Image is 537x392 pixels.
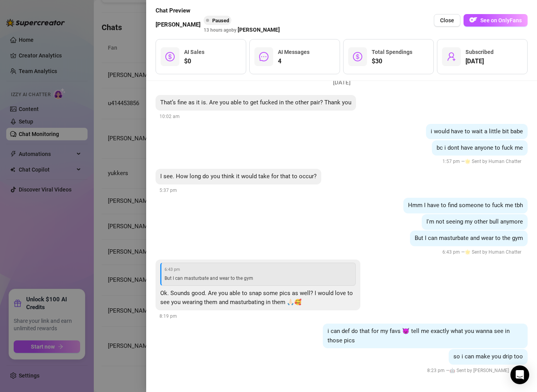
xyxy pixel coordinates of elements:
[465,49,494,55] span: Subscribed
[238,25,280,34] span: [PERSON_NAME]
[415,234,523,242] span: But I can masturbate and wear to the gym
[327,78,356,88] span: [DATE]
[156,20,200,30] span: [PERSON_NAME]
[449,368,509,373] span: 🤖 Sent by [PERSON_NAME]
[160,173,317,180] span: I see. How long do you think it would take for that to occur?
[278,57,310,66] span: 4
[426,218,523,225] span: I'm not seeing my other bull anymore
[464,14,528,27] a: OFSee on OnlyFans
[184,49,204,55] span: AI Sales
[159,313,177,319] span: 8:19 pm
[427,368,524,373] span: 8:23 pm —
[431,128,523,135] span: i would have to wait a little bit babe
[184,57,204,66] span: $0
[408,202,523,209] span: Hmm I have to find someone to fuck me tbh
[159,188,177,193] span: 5:37 pm
[465,249,521,255] span: 🌟 Sent by Human Chatter
[465,159,521,164] span: 🌟 Sent by Human Chatter
[434,14,460,27] button: Close
[328,328,510,344] span: i can def do that for my favs 😈 tell me exactly what you wanna see in those pics
[464,14,528,27] button: OFSee on OnlyFans
[447,52,456,61] span: user-add
[465,57,494,66] span: [DATE]
[453,353,523,360] span: so i can make you drip too
[442,249,524,255] span: 6:43 pm —
[278,49,310,55] span: AI Messages
[480,17,522,23] span: See on OnlyFans
[372,57,412,66] span: $30
[160,290,353,306] span: Ok. Sounds good. Are you able to snap some pics as well? I would love to see you wearing them and...
[160,99,351,106] span: That’s fine as it is. Are you able to get fucked in the other pair? Thank you
[437,144,523,151] span: bc i dont have anyone to fuck me
[469,16,477,24] img: OF
[165,266,352,273] span: 6:43 pm
[353,52,362,61] span: dollar
[259,52,268,61] span: message
[212,18,229,23] span: Paused
[372,49,412,55] span: Total Spendings
[165,276,253,281] span: But I can masturbate and wear to the gym
[204,27,280,33] span: 13 hours ago by
[156,6,280,16] span: Chat Preview
[165,52,175,61] span: dollar
[159,114,180,119] span: 10:02 am
[510,365,529,384] div: Open Intercom Messenger
[440,17,454,23] span: Close
[442,159,524,164] span: 1:57 pm —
